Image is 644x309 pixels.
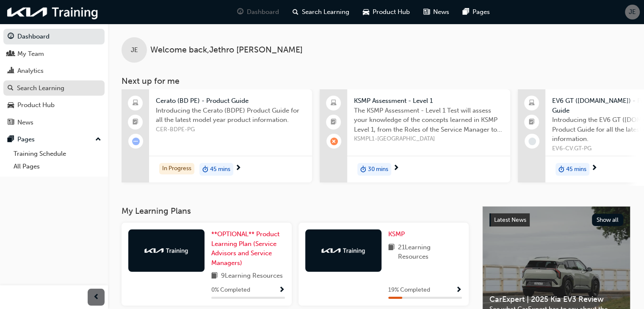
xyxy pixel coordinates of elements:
a: news-iconNews [417,3,456,21]
a: Product Hub [3,97,105,113]
span: duration-icon [360,164,366,175]
span: up-icon [95,134,101,145]
span: News [433,7,449,17]
span: learningRecordVerb_ATTEMPT-icon [132,138,140,145]
div: In Progress [159,163,194,174]
a: KSMP [388,229,408,239]
span: Latest News [494,216,526,223]
span: guage-icon [8,33,14,41]
img: kia-training [143,246,190,255]
span: booktick-icon [133,117,138,128]
span: KSMP Assessment - Level 1 [354,96,503,106]
a: car-iconProduct Hub [356,3,417,21]
a: KSMP Assessment - Level 1The KSMP Assessment - Level 1 Test will assess your knowledge of the con... [320,89,510,182]
span: KSMPL1-[GEOGRAPHIC_DATA] [354,134,503,144]
img: kia-training [4,3,102,21]
a: pages-iconPages [456,3,497,21]
a: All Pages [10,160,105,173]
a: Training Schedule [10,147,105,160]
div: Product Hub [17,100,55,110]
span: JE [131,45,138,55]
span: next-icon [393,165,399,172]
div: Pages [17,135,35,144]
span: laptop-icon [133,98,138,109]
span: duration-icon [558,164,564,175]
span: 30 mins [368,165,388,174]
span: KSMP [388,230,405,238]
span: Search Learning [302,7,349,17]
a: My Team [3,46,105,62]
span: booktick-icon [529,117,535,128]
button: Show Progress [456,285,462,295]
span: booktick-icon [331,117,337,128]
a: Dashboard [3,29,105,44]
span: book-icon [388,243,395,262]
a: guage-iconDashboard [230,3,286,21]
span: Show Progress [456,287,462,294]
h3: My Learning Plans [122,206,469,216]
span: Pages [473,7,490,17]
a: Search Learning [3,80,105,96]
span: Dashboard [247,7,279,17]
img: kia-training [320,246,367,255]
span: 0 % Completed [211,285,250,295]
span: next-icon [235,165,241,172]
button: DashboardMy TeamAnalyticsSearch LearningProduct HubNews [3,27,105,132]
span: laptop-icon [529,98,535,109]
button: Show all [592,214,624,226]
a: search-iconSearch Learning [286,3,356,21]
a: Latest NewsShow all [489,213,623,227]
span: CER-BDPE-PG [156,125,305,135]
div: My Team [17,49,44,59]
span: guage-icon [237,7,243,17]
a: Cerato (BD PE) - Product GuideIntroducing the Cerato (BDPE) Product Guide for all the latest mode... [122,89,312,182]
span: prev-icon [93,292,100,303]
span: car-icon [363,7,369,17]
span: car-icon [8,102,14,109]
span: 19 % Completed [388,285,430,295]
button: Pages [3,132,105,147]
span: learningRecordVerb_FAIL-icon [330,138,338,145]
span: The KSMP Assessment - Level 1 Test will assess your knowledge of the concepts learned in KSMP Lev... [354,106,503,135]
span: pages-icon [463,7,469,17]
div: Analytics [17,66,44,76]
span: **OPTIONAL** Product Learning Plan (Service Advisors and Service Managers) [211,230,279,267]
span: Welcome back , Jethro [PERSON_NAME] [150,45,303,55]
span: 45 mins [566,165,586,174]
span: pages-icon [8,136,14,143]
h3: Next up for me [108,76,644,86]
span: search-icon [8,85,14,92]
span: Product Hub [373,7,410,17]
span: chart-icon [8,67,14,75]
span: book-icon [211,271,218,281]
span: JE [629,7,636,17]
span: search-icon [293,7,299,17]
span: Show Progress [279,287,285,294]
button: Show Progress [279,285,285,295]
a: **OPTIONAL** Product Learning Plan (Service Advisors and Service Managers) [211,229,285,268]
span: 45 mins [210,165,230,174]
div: News [17,118,33,127]
span: laptop-icon [331,98,337,109]
span: duration-icon [202,164,208,175]
span: news-icon [8,119,14,127]
span: learningRecordVerb_NONE-icon [528,138,536,145]
a: Analytics [3,63,105,79]
span: news-icon [423,7,430,17]
a: News [3,115,105,130]
span: 21 Learning Resources [398,243,462,262]
span: people-icon [8,50,14,58]
button: JE [625,5,640,19]
span: CarExpert | 2025 Kia EV3 Review [489,295,623,304]
span: 9 Learning Resources [221,271,283,281]
span: next-icon [591,165,597,172]
span: Introducing the Cerato (BDPE) Product Guide for all the latest model year product information. [156,106,305,125]
span: Cerato (BD PE) - Product Guide [156,96,305,106]
div: Search Learning [17,83,64,93]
